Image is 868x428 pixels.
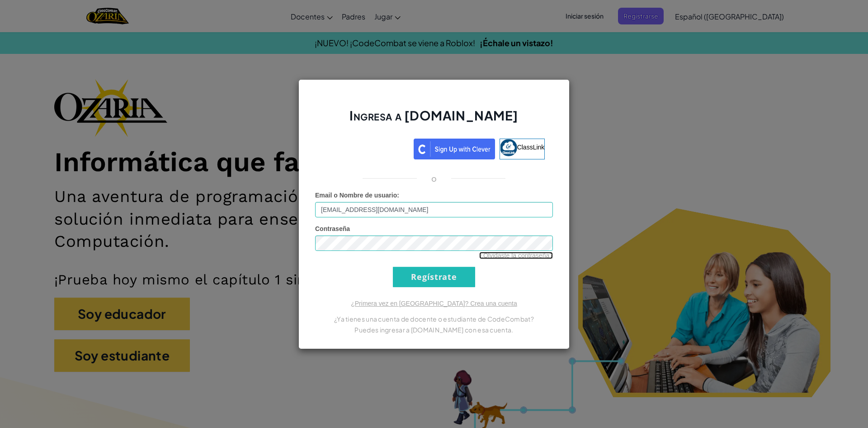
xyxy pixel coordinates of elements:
[315,192,397,199] span: Email o Nombre de usuario
[351,300,517,307] a: ¿Primera vez en [GEOGRAPHIC_DATA]? Crea una cuenta
[319,138,414,158] iframe: Botón de Acceder con Google
[431,173,437,184] p: o
[315,191,399,200] label: :
[393,267,475,287] input: Regístrate
[500,139,517,156] img: classlink-logo-small.png
[517,143,545,150] span: ClassLink
[414,139,495,159] img: clever_sso_button@2x.png
[315,107,553,133] h2: Ingresa a [DOMAIN_NAME]
[479,252,553,259] a: ¿Olvidaste la contraseña?
[315,225,350,232] span: Contraseña
[315,313,553,324] p: ¿Ya tienes una cuenta de docente o estudiante de CodeCombat?
[315,324,553,335] p: Puedes ingresar a [DOMAIN_NAME] con esa cuenta.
